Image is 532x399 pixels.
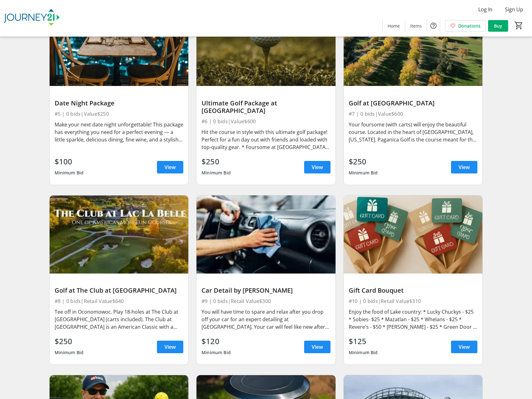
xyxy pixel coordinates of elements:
[494,23,502,29] span: Buy
[202,167,231,178] div: Minimum Bid
[349,308,478,331] div: Enjoy the food of Lake country: * Lucky Chuckys - $25 * Sobies- $25 * Mazatlan - $25 * Whelans - ...
[388,23,400,29] span: Home
[349,99,478,107] div: Golf at [GEOGRAPHIC_DATA]
[459,343,470,351] span: View
[344,8,483,86] img: Golf at Paganica Golf Course
[164,343,176,351] span: View
[312,343,323,351] span: View
[304,161,330,173] a: View
[349,167,378,178] div: Minimum Bid
[202,297,330,306] div: #9 | 0 bids | Retail Value $300
[349,336,378,347] div: $125
[55,308,184,331] div: Tee off in Oconomowoc. Play 18-holes at The Club at [GEOGRAPHIC_DATA] (carts included). The Club ...
[344,195,483,274] img: Gift Card Bouquet
[202,308,330,331] div: You will have time to spare and relax after you drop off your car for an expert detailing at [GEO...
[202,336,231,347] div: $120
[410,23,422,29] span: Items
[196,195,336,274] img: Car Detail by Ewald
[202,287,330,294] div: Car Detail by [PERSON_NAME]
[304,341,330,353] a: View
[55,287,184,294] div: Golf at The Club at [GEOGRAPHIC_DATA]
[55,347,84,358] div: Minimum Bid
[459,163,470,171] span: View
[50,8,189,86] img: Date Night Package
[157,161,183,173] a: View
[55,167,84,178] div: Minimum Bid
[500,4,528,14] button: Sign Up
[349,121,478,143] div: Your foursome (with carts) will enjoy the beautiful course. Located in the heart of [GEOGRAPHIC_D...
[55,156,84,167] div: $100
[312,163,323,171] span: View
[4,3,60,34] img: Journey21's Logo
[164,163,176,171] span: View
[405,20,427,32] a: Items
[55,99,184,107] div: Date Night Package
[55,121,184,143] div: Make your next date night unforgettable! This package has everything you need for a perfect eveni...
[50,195,189,274] img: Golf at The Club at Lac la Belle
[478,6,492,13] span: Log In
[349,297,478,306] div: #10 | 0 bids | Retail Value $310
[202,128,330,151] div: Hit the course in style with this ultimate golf package! Perfect for a fun day out with friends a...
[202,117,330,126] div: #6 | 0 bids | Value $600
[55,297,184,306] div: #8 | 0 bids | Retail Value $640
[513,20,524,31] button: Cart
[202,99,330,114] div: Ultimate Golf Package at [GEOGRAPHIC_DATA]
[157,341,183,353] a: View
[349,109,478,118] div: #7 | 0 bids | Value $600
[505,6,523,13] span: Sign Up
[488,20,508,32] a: Buy
[349,156,378,167] div: $250
[55,336,84,347] div: $250
[349,347,378,358] div: Minimum Bid
[451,161,477,173] a: View
[202,347,231,358] div: Minimum Bid
[196,8,336,86] img: Ultimate Golf Package at Paganica
[349,287,478,294] div: Gift Card Bouquet
[202,156,231,167] div: $250
[451,341,477,353] a: View
[55,109,184,118] div: #5 | 0 bids | Value $250
[473,4,497,14] button: Log In
[427,19,440,32] button: Help
[383,20,405,32] a: Home
[445,20,486,32] a: Donations
[458,23,481,29] span: Donations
